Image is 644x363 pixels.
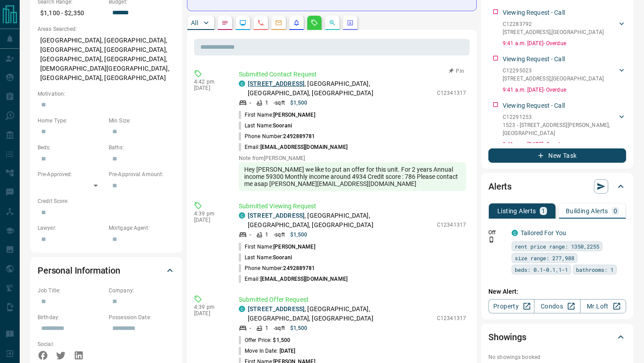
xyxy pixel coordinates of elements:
[580,299,626,313] a: Mr.Loft
[274,99,285,107] p: - sqft
[109,117,175,125] p: Min Size:
[542,208,545,214] p: 1
[109,144,175,152] p: Baths:
[273,254,292,261] span: Soorani
[248,79,432,98] p: , [GEOGRAPHIC_DATA], [GEOGRAPHIC_DATA], [GEOGRAPHIC_DATA]
[503,86,626,94] p: 9:41 a.m. [DATE] - Overdue
[239,243,315,251] p: First Name:
[239,132,315,140] p: Phone Number:
[38,6,104,21] p: $1,100 - $2,350
[274,324,285,332] p: - sqft
[239,253,292,262] p: Last Name:
[503,67,604,75] p: C12295023
[290,231,308,239] p: $1,500
[444,67,470,75] button: Pin
[275,19,282,26] svg: Emails
[515,253,574,262] span: size range: 277,988
[250,324,251,332] p: -
[488,228,506,236] p: Off
[290,99,308,107] p: $1,500
[194,79,225,85] p: 4:42 pm
[109,224,175,232] p: Mortgage Agent:
[250,99,251,107] p: -
[248,304,432,323] p: , [GEOGRAPHIC_DATA], [GEOGRAPHIC_DATA], [GEOGRAPHIC_DATA]
[38,170,104,178] p: Pre-Approved:
[239,122,292,130] p: Last Name:
[38,224,104,232] p: Lawyer:
[503,75,604,83] p: [STREET_ADDRESS] , [GEOGRAPHIC_DATA]
[265,324,268,332] p: 1
[239,162,466,191] div: Hey [PERSON_NAME] we like to put an offer for this unit. For 2 years Annual income 59300 Monthly ...
[488,148,626,163] button: New Task
[194,304,225,310] p: 4:39 pm
[248,212,305,219] a: [STREET_ADDRESS]
[488,179,512,194] h2: Alerts
[497,208,536,214] p: Listing Alerts
[437,89,466,97] p: C12341317
[503,111,626,139] div: C122912531523 - [STREET_ADDRESS][PERSON_NAME],[GEOGRAPHIC_DATA]
[347,19,354,26] svg: Agent Actions
[437,314,466,322] p: C12341317
[38,144,104,152] p: Beds:
[283,265,315,271] span: 2492889781
[239,70,466,79] p: Submitted Contact Request
[503,65,626,84] div: C12295023[STREET_ADDRESS],[GEOGRAPHIC_DATA]
[488,236,495,243] svg: Push Notification Only
[257,19,264,26] svg: Calls
[239,155,466,161] p: Note from [PERSON_NAME]
[239,264,315,272] p: Phone Number:
[488,287,626,296] p: New Alert:
[109,313,175,321] p: Possession Date:
[329,19,336,26] svg: Opportunities
[239,111,315,119] p: First Name:
[566,208,608,214] p: Building Alerts
[38,197,175,205] p: Credit Score:
[38,260,175,281] div: Personal Information
[437,221,466,229] p: C12341317
[260,144,347,150] span: [EMAIL_ADDRESS][DOMAIN_NAME]
[194,310,225,317] p: [DATE]
[194,217,225,223] p: [DATE]
[503,20,604,28] p: C12283792
[503,113,617,121] p: C12291253
[239,347,295,355] p: Move In Date:
[503,8,565,17] p: Viewing Request - Call
[503,101,565,110] p: Viewing Request - Call
[311,19,318,26] svg: Requests
[239,306,245,312] div: condos.ca
[515,265,568,274] span: beds: 0.1-0.1,1-1
[109,170,175,178] p: Pre-Approval Amount:
[194,211,225,217] p: 4:39 pm
[239,275,347,283] p: Email:
[512,230,518,236] div: condos.ca
[239,19,246,26] svg: Lead Browsing Activity
[239,212,245,219] div: condos.ca
[38,340,104,348] p: Social:
[239,336,290,344] p: Offer Price:
[38,287,104,295] p: Job Title:
[274,231,285,239] p: - sqft
[521,229,566,236] a: Tailored For You
[273,244,315,250] span: [PERSON_NAME]
[614,208,617,214] p: 0
[503,140,626,148] p: 9:41 a.m. [DATE] - Overdue
[239,295,466,304] p: Submitted Offer Request
[280,348,296,354] span: [DATE]
[503,55,565,64] p: Viewing Request - Call
[515,242,599,251] span: rent price range: 1350,2255
[273,112,315,118] span: [PERSON_NAME]
[273,122,292,129] span: Soorani
[503,121,617,137] p: 1523 - [STREET_ADDRESS][PERSON_NAME] , [GEOGRAPHIC_DATA]
[38,263,120,278] h2: Personal Information
[534,299,580,313] a: Condos
[109,287,175,295] p: Company:
[503,28,604,36] p: [STREET_ADDRESS] , [GEOGRAPHIC_DATA]
[191,20,198,26] p: All
[38,25,175,33] p: Areas Searched:
[260,276,347,282] span: [EMAIL_ADDRESS][DOMAIN_NAME]
[239,143,347,151] p: Email:
[248,211,432,230] p: , [GEOGRAPHIC_DATA], [GEOGRAPHIC_DATA], [GEOGRAPHIC_DATA]
[576,265,614,274] span: bathrooms: 1
[221,19,229,26] svg: Notes
[503,39,626,47] p: 9:41 a.m. [DATE] - Overdue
